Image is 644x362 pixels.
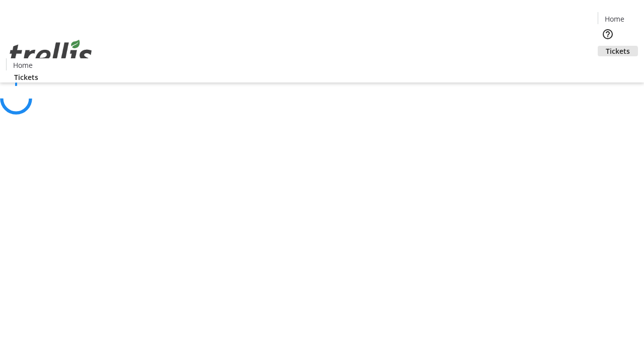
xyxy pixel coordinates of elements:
span: Home [605,14,624,24]
button: Help [598,24,618,44]
a: Tickets [6,72,46,82]
button: Cart [598,56,618,76]
a: Home [7,60,39,70]
span: Home [13,60,33,70]
a: Home [598,14,630,24]
a: Tickets [598,46,638,56]
img: Orient E2E Organization fMSDazcGC5's Logo [6,29,96,79]
span: Tickets [14,72,38,82]
span: Tickets [606,46,630,56]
